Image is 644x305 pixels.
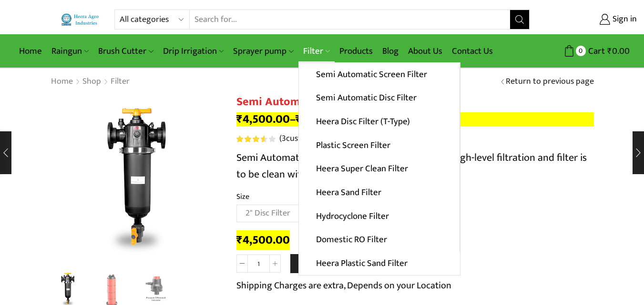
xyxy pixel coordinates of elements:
[447,40,498,62] a: Contact Us
[236,136,275,142] div: Rated 3.67 out of 5
[290,254,381,273] button: Add to cart
[299,63,460,87] a: Semi Automatic Screen Filter
[236,109,290,129] bdi: 4,500.00
[299,252,460,275] a: Heera Plastic Sand Filter
[51,76,73,88] a: Home
[236,112,594,127] p: –
[403,40,447,62] a: About Us
[82,76,102,88] a: Shop
[299,133,460,157] a: Plastic Screen Filter
[282,131,286,146] span: 3
[299,181,460,205] a: Heera Sand Filter
[299,228,460,252] a: Domestic RO Filter
[335,40,378,62] a: Products
[279,133,352,145] a: (3customer reviews)
[607,44,630,59] bdi: 0.00
[236,230,290,250] bdi: 4,500.00
[236,136,265,142] span: Rated out of 5 based on customer ratings
[607,44,612,59] span: ₹
[299,157,460,181] a: Heera Super Clean Filter
[236,230,243,250] span: ₹
[576,46,586,56] span: 0
[51,76,130,88] nav: Breadcrumb
[378,40,403,62] a: Blog
[539,42,630,60] a: 0 Cart ₹0.00
[248,255,269,273] input: Product quantity
[506,76,594,88] a: Return to previous page
[236,136,277,142] span: 3
[299,86,460,110] a: Semi Automatic Disc Filter
[236,191,249,202] label: Size
[236,95,594,109] h1: Semi Automatic Disc Filter
[228,40,298,62] a: Sprayer pump
[190,10,510,29] input: Search for...
[544,11,637,28] a: Sign in
[296,109,302,129] span: ₹
[110,76,130,88] a: Filter
[610,13,637,26] span: Sign in
[158,40,228,62] a: Drip Irrigation
[236,278,451,293] p: Shipping Charges are extra, Depends on your Location
[51,95,222,266] div: 1 / 3
[47,40,93,62] a: Raingun
[510,10,529,29] button: Search button
[586,45,605,58] span: Cart
[93,40,158,62] a: Brush Cutter
[298,40,335,62] a: Filter
[236,109,243,129] span: ₹
[299,204,460,228] a: Hydrocyclone Filter
[299,110,460,134] a: Heera Disc Filter (T-Type)
[236,149,587,183] span: Semi Automatic Disc Filter specially designed for high-level filtration and filter is to be clean...
[296,109,347,129] bdi: 6,100.00
[14,40,47,62] a: Home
